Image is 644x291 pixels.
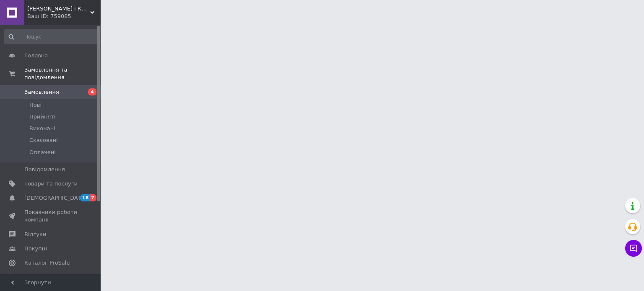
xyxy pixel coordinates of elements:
[24,88,59,96] span: Замовлення
[29,113,55,121] span: Прийняті
[29,149,56,156] span: Оплачені
[24,194,86,202] span: [DEMOGRAPHIC_DATA]
[29,125,55,132] span: Виконані
[24,209,78,224] span: Показники роботи компанії
[24,66,101,81] span: Замовлення та повідомлення
[625,240,642,257] button: Чат з покупцем
[29,101,42,109] span: Нові
[24,52,48,59] span: Головна
[24,273,53,281] span: Аналітика
[24,166,65,173] span: Повідомлення
[24,231,46,238] span: Відгуки
[24,245,47,252] span: Покупці
[80,194,90,201] span: 18
[27,5,90,13] span: Хорошун і Компанія
[24,259,70,267] span: Каталог ProSale
[27,13,101,20] div: Ваш ID: 759085
[29,136,58,144] span: Скасовані
[88,88,96,95] span: 4
[90,194,96,201] span: 7
[4,29,99,44] input: Пошук
[24,180,78,188] span: Товари та послуги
